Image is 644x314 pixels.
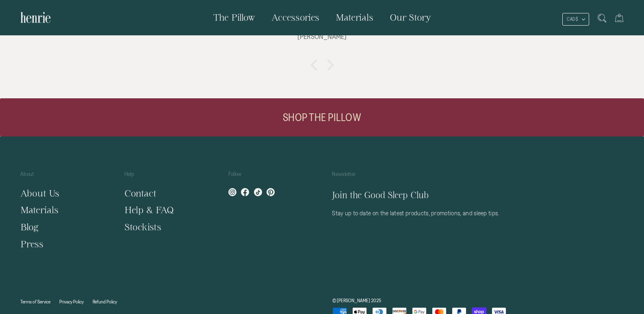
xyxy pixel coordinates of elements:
p: About [20,170,104,184]
div: [PERSON_NAME] [156,31,488,43]
p: Stay up to date on the latest products, promotions, and sleep tips. [332,210,546,217]
a: Contact [124,188,156,198]
a: Blog [20,222,39,232]
h5: Join the Good Sleep Club [332,189,546,202]
a: Press [20,239,43,249]
a: Stockists [124,222,161,232]
a: About Us [20,188,59,198]
a: Materials [20,205,59,215]
p: Newsletter [332,170,546,184]
span: Accessories [271,12,319,22]
a: Terms of Service [20,299,50,304]
img: Henrie [20,8,51,27]
a: Privacy Policy [59,299,84,304]
button: CAD $ [562,13,589,26]
a: Help & FAQ [124,205,174,215]
a: Refund Policy [93,299,117,304]
span: The Pillow [213,12,255,22]
span: Materials [336,12,373,22]
a: © [PERSON_NAME] 2025 [332,298,381,303]
p: Help [124,170,208,184]
p: Follow [228,170,312,184]
span: Our Story [390,12,431,22]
